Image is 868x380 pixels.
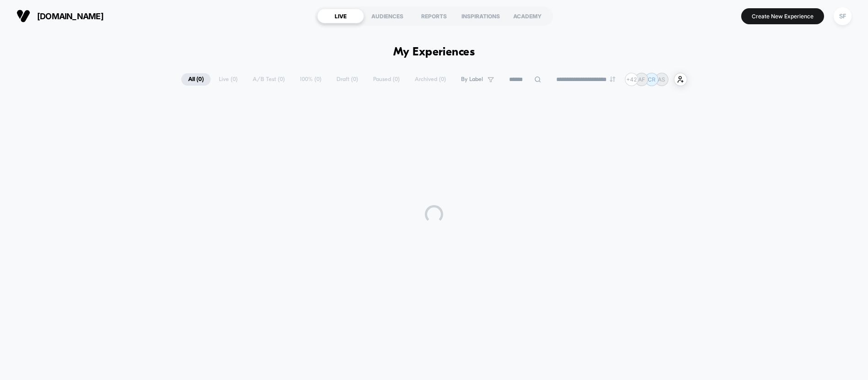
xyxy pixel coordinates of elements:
[834,7,852,25] div: SF
[411,9,457,23] div: REPORTS
[457,9,504,23] div: INSPIRATIONS
[364,9,411,23] div: AUDIENCES
[625,73,638,86] div: + 42
[393,46,475,59] h1: My Experiences
[461,76,483,83] span: By Label
[317,9,364,23] div: LIVE
[181,73,211,86] span: All ( 0 )
[658,76,665,83] p: AS
[741,8,824,24] button: Create New Experience
[504,9,551,23] div: ACADEMY
[648,76,656,83] p: CR
[16,9,30,23] img: Visually logo
[37,11,103,21] span: [DOMAIN_NAME]
[610,76,615,82] img: end
[14,9,106,23] button: [DOMAIN_NAME]
[638,76,645,83] p: AF
[831,7,854,26] button: SF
